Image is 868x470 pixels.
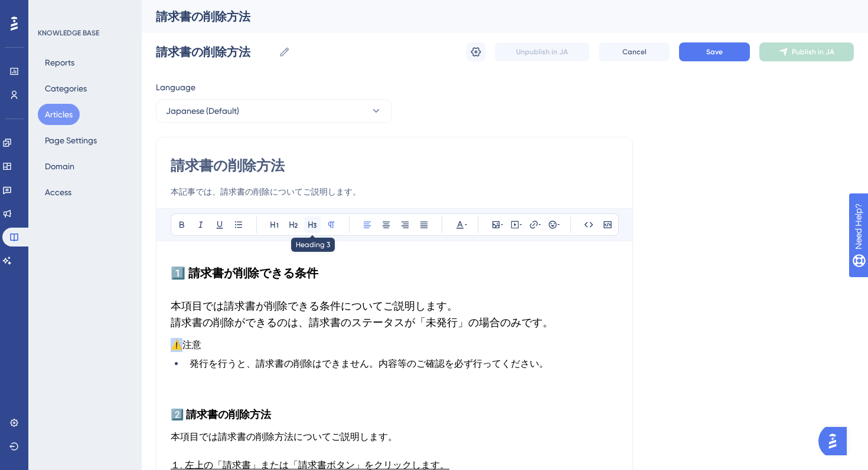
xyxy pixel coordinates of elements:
div: KNOWLEDGE BASE [38,28,99,38]
button: Access [38,182,79,203]
span: 注意 [182,339,201,350]
span: 本項目では請求書が削除できる条件についてご説明します。 [171,300,458,312]
input: Article Name [156,44,274,60]
input: Article Description [171,185,618,199]
div: 請求書の削除方法 [156,8,824,25]
span: Language [156,80,195,94]
span: Save [706,47,723,57]
button: Unpublish in JA [495,42,589,61]
span: Cancel [622,47,647,57]
span: Need Help? [28,3,74,17]
button: Save [679,42,750,61]
span: 発行を行うと、請求書の削除はできません。内容等のご確認を必ず行ってください。 [190,358,549,369]
button: Categories [38,78,94,99]
button: Reports [38,52,81,73]
strong: 1️⃣ 請求書が削除できる条件 [171,266,318,280]
span: 本項目では請求書の削除方法についてご説明します。 [171,431,397,442]
strong: ⚠️ [171,339,182,350]
iframe: UserGuiding AI Assistant Launcher [818,423,854,459]
span: Unpublish in JA [516,47,568,57]
span: Japanese (Default) [166,104,239,118]
strong: 2️⃣ 請求書の削除方法 [171,408,271,421]
input: Article Title [171,156,618,175]
button: Publish in JA [759,42,854,61]
button: Page Settings [38,130,104,151]
button: Domain [38,156,81,177]
button: Articles [38,104,80,125]
button: Cancel [599,42,670,61]
span: 請求書の削除ができるのは、請求書のステータスが「未発行」の場合のみです。 [171,316,553,328]
button: Japanese (Default) [156,99,392,123]
span: Publish in JA [792,47,834,57]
